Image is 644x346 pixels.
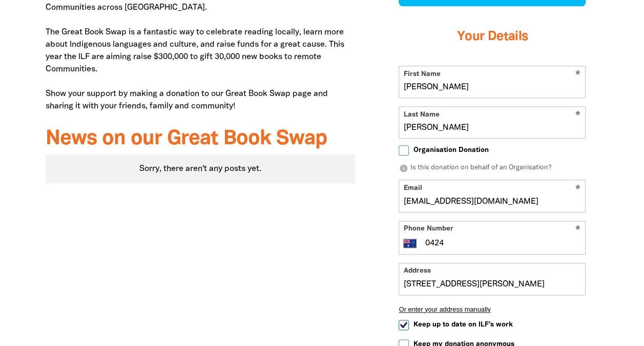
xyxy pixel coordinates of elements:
[46,155,356,183] div: Sorry, there aren't any posts yet.
[399,305,586,313] button: Or enter your address manually
[413,320,512,330] span: Keep up to date on ILF's work
[399,320,409,330] input: Keep up to date on ILF's work
[399,16,586,57] h3: Your Details
[413,145,488,155] span: Organisation Donation
[399,145,409,156] input: Organisation Donation
[399,163,586,174] p: Is this donation on behalf of an Organisation?
[575,225,580,235] i: Required
[46,155,356,183] div: Paginated content
[46,128,356,150] h3: News on our Great Book Swap
[399,164,408,173] i: info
